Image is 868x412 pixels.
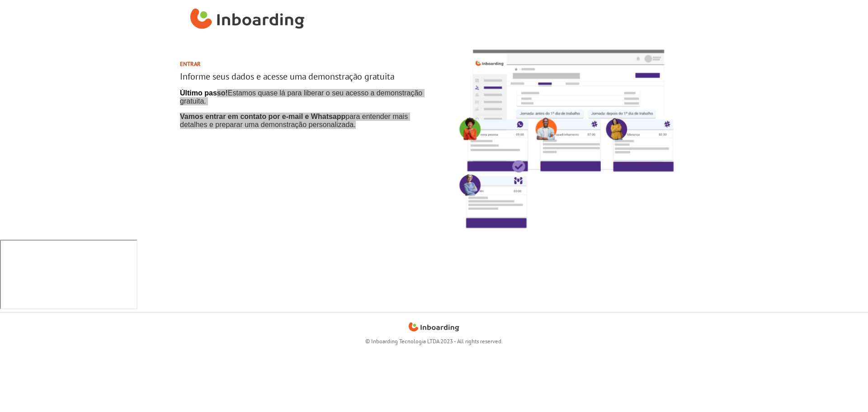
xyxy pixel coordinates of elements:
h3: Informe seus dados e acesse uma demonstração gratuita [180,71,430,82]
iframe: Form 0 [180,89,430,129]
a: Inboarding Home Page [409,320,460,333]
h2: Entrar [180,61,430,67]
img: Inboarding Home [190,6,305,33]
a: Inboarding Home Page [190,4,305,35]
img: Inboarding [409,320,460,333]
p: © Inboarding Tecnologia LTDA 2023 - All rights reserved. [183,337,685,346]
img: Imagem da solução da Inbaording monstrando a jornada como comunicações enviandos antes e depois d... [441,39,685,240]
